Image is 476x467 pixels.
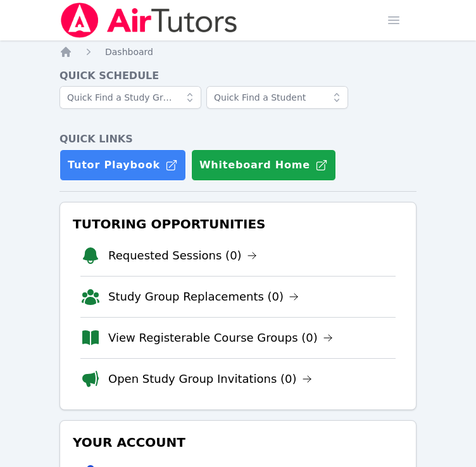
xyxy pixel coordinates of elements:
[59,68,416,84] h4: Quick Schedule
[105,46,153,58] a: Dashboard
[108,247,257,265] a: Requested Sessions (0)
[108,288,299,306] a: Study Group Replacements (0)
[59,132,416,147] h4: Quick Links
[59,46,416,58] nav: Breadcrumb
[206,86,348,109] input: Quick Find a Student
[59,149,186,181] a: Tutor Playbook
[59,3,239,38] img: Air Tutors
[59,86,201,109] input: Quick Find a Study Group
[108,370,312,388] a: Open Study Group Invitations (0)
[70,213,406,235] h3: Tutoring Opportunities
[191,149,336,181] button: Whiteboard Home
[70,431,406,454] h3: Your Account
[105,47,153,57] span: Dashboard
[108,329,333,347] a: View Registerable Course Groups (0)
